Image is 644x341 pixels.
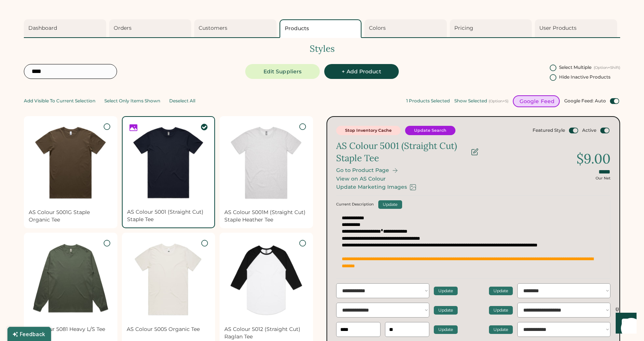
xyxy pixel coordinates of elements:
button: Edit Suppliers [245,64,320,79]
div: AS Colour 5001G Staple Organic Tee [29,209,113,223]
button: Update [434,325,458,334]
div: AS Colour 5001M (Straight Cut) Staple Heather Tee [224,209,308,223]
div: Deselect All [169,98,195,103]
div: Current Description [336,202,374,207]
img: 5081_HEAVY_LS_CYPRESS__69695.jpg [29,238,113,321]
img: 5001M_STAPLE_MARLE_TEE_WHITE_MARLE__04103.jpg [224,121,308,205]
div: Update Marketing Images [336,184,407,190]
div: Select Only Items Shown [104,98,160,103]
div: Styles [24,42,620,55]
div: Active [582,127,596,134]
button: This product contains custom marketing images [127,121,138,133]
div: Pricing [454,25,530,32]
div: Show Selected [454,98,487,103]
div: Orders [114,25,189,32]
button: Google Feed [513,95,560,107]
div: AS Colour 5005 Organic Tee [127,326,211,333]
div: AS Colour 5081 Heavy L/S Tee [29,326,113,333]
img: 5001G_STAPLE_ORGANIC_TEE_WALNUT__64404.jpg [29,121,113,205]
div: Go to Product Page [336,167,389,173]
button: Update [489,325,513,334]
button: This toggle switches on/off the automatic updating of product schema for the google merchant cent... [609,96,620,106]
button: Stop Inventory Cache [336,126,401,135]
div: Featured Style [533,127,565,134]
div: User Products [539,25,615,32]
div: $9.00 [577,149,610,168]
a: View on AS Colour [336,176,386,182]
div: Google Feed: Auto [564,98,606,104]
iframe: Front Chat [609,307,641,340]
button: Update Search [405,126,455,135]
div: (Option+S) [489,99,508,103]
button: Update [434,306,458,315]
button: Update [489,287,513,295]
img: 5005_ORGANIC_TEE_NATURAL__46789.jpg [127,238,211,321]
div: AS Colour 5001 (Straight Cut) Staple Tee [336,140,467,165]
div: Dashboard [28,25,104,32]
button: Update [434,287,458,295]
button: + Add Product [324,64,399,79]
div: Hide Inactive Products [559,74,610,80]
img: 5012_RAGLAN_TEE_WHITE_BLACK__21632.jpg [224,238,308,321]
div: Customers [199,25,274,32]
button: Update [489,306,513,315]
div: AS Colour 5012 (Straight Cut) Raglan Tee [224,326,308,340]
button: Update [378,200,402,209]
div: Colors [369,25,445,32]
div: Add Visible To Current Selection [24,98,95,103]
div: Select Multiple [559,65,591,70]
div: Our Net [596,176,610,181]
img: 5001-Navy-Front.jpg [127,121,210,204]
div: (Option+Shift) [594,66,620,70]
div: Products [285,25,359,32]
div: AS Colour 5001 (Straight Cut) Staple Tee [127,208,210,223]
div: 1 Products Selected [406,98,450,103]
